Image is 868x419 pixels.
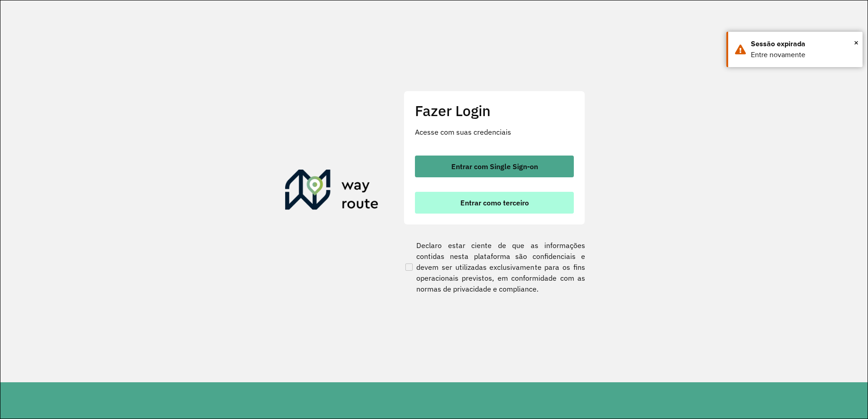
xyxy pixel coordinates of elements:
[460,199,529,206] span: Entrar como terceiro
[415,127,574,137] p: Acesse com suas credenciais
[854,36,858,49] span: ×
[285,170,379,213] img: Roteirizador AmbevTech
[415,156,574,177] button: button
[451,163,538,170] span: Entrar com Single Sign-on
[854,36,858,49] button: Close
[751,49,856,60] div: Entre novamente
[751,39,856,49] div: Sessão expirada
[404,240,585,294] label: Declaro estar ciente de que as informações contidas nesta plataforma são confidenciais e devem se...
[415,192,574,214] button: button
[415,102,574,119] h2: Fazer Login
